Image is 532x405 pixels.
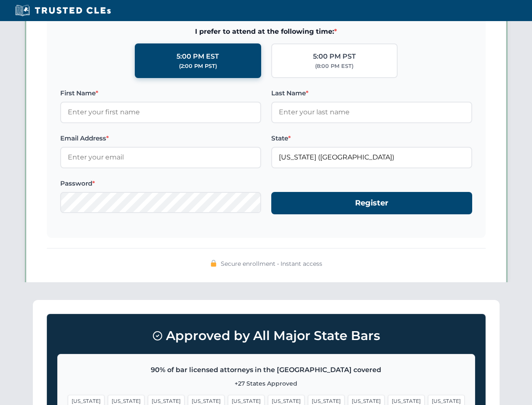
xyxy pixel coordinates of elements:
[68,364,465,375] p: 90% of bar licensed attorneys in the [GEOGRAPHIC_DATA] covered
[313,51,356,62] div: 5:00 PM PST
[176,51,219,62] div: 5:00 PM EST
[68,379,465,388] p: +27 States Approved
[271,102,472,123] input: Enter your last name
[60,178,261,189] label: Password
[60,147,261,168] input: Enter your email
[315,62,353,70] div: (8:00 PM EST)
[57,324,475,347] h3: Approved by All Major State Bars
[271,192,472,214] button: Register
[60,102,261,123] input: Enter your first name
[210,260,217,267] img: 🔒
[60,26,472,37] span: I prefer to attend at the following time:
[271,88,472,98] label: Last Name
[60,88,261,98] label: First Name
[271,133,472,143] label: State
[179,62,217,70] div: (2:00 PM PST)
[221,259,322,268] span: Secure enrollment • Instant access
[271,147,472,168] input: Florida (FL)
[60,133,261,143] label: Email Address
[13,4,113,17] img: Trusted CLEs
